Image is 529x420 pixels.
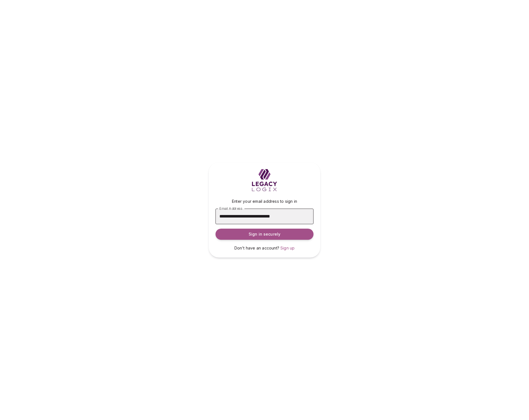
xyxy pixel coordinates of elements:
span: Email Address [219,206,242,210]
span: Enter your email address to sign in [232,199,297,204]
span: Don't have an account? [234,246,279,250]
span: Sign up [280,246,295,250]
a: Sign up [280,245,295,251]
span: Sign in securely [249,231,280,237]
button: Sign in securely [215,229,314,240]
